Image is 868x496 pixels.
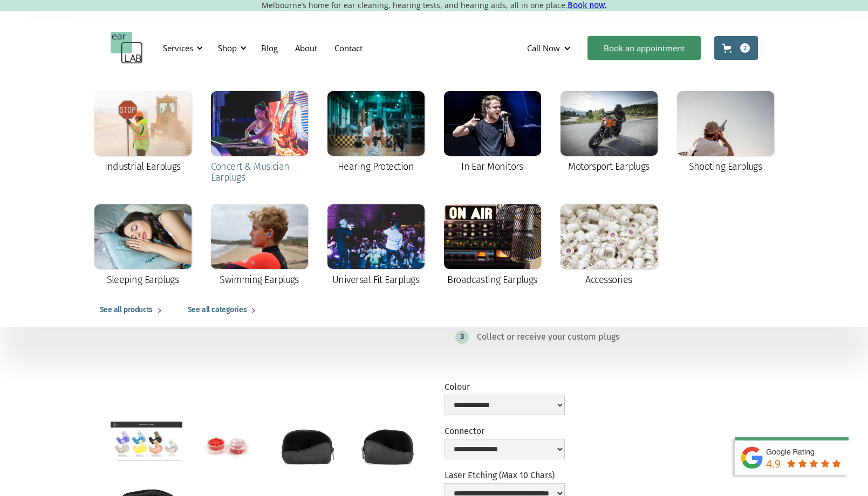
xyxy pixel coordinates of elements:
a: open lightbox [271,422,343,469]
div: Accessories [585,274,632,285]
a: Shooting Earplugs [672,86,780,180]
a: Contact [326,32,371,64]
div: See all products [100,304,153,316]
a: open lightbox [352,422,423,469]
label: Laser Etching (Max 10 Chars) [445,470,565,480]
a: open lightbox [191,422,263,469]
a: Open cart containing 2 items [714,36,758,60]
div: Services [163,43,193,53]
a: Broadcasting Earplugs [439,199,546,293]
div: Universal Fit Earplugs [332,274,419,285]
a: Motorsport Earplugs [555,86,663,180]
a: Book an appointment [587,36,701,60]
a: Blog [252,32,286,64]
a: Sleeping Earplugs [89,199,197,293]
a: open lightbox [111,422,182,461]
div: Broadcasting Earplugs [447,274,537,285]
a: Accessories [555,199,663,293]
div: Collect or receive your custom plugs [477,332,619,342]
a: Swimming Earplugs [206,199,313,293]
div: Hearing Protection [338,161,414,172]
a: About [286,32,326,64]
div: Motorsport Earplugs [568,161,650,172]
div: Concert & Musician Earplugs [211,161,308,183]
a: Industrial Earplugs [89,86,197,180]
div: Services [156,32,206,64]
div: Sleeping Earplugs [107,274,179,285]
label: Colour [445,382,565,392]
a: Concert & Musician Earplugs [206,86,313,190]
a: Universal Fit Earplugs [322,199,430,293]
a: See all products [89,293,177,327]
a: Hearing Protection [322,86,430,180]
label: Connector [445,426,565,436]
a: home [111,32,143,64]
div: See all categories [188,304,247,316]
div: Call Now [527,43,560,53]
a: See all categories [177,293,271,327]
div: Shooting Earplugs [689,161,762,172]
div: Swimming Earplugs [220,274,299,285]
div: Call Now [518,32,582,64]
div: Shop [211,32,250,64]
div: Shop [218,43,237,53]
div: Industrial Earplugs [105,161,181,172]
div: In Ear Monitors [461,161,523,172]
a: In Ear Monitors [439,86,546,180]
div: 2 [740,43,750,53]
div: 3 [460,333,464,341]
